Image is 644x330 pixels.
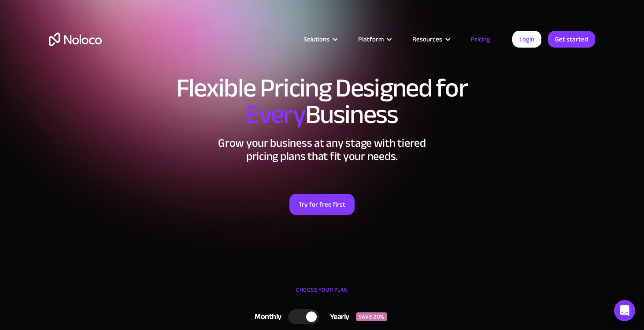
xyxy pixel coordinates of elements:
div: Platform [358,33,384,45]
a: Try for free first [289,194,355,215]
div: Yearly [319,310,356,323]
div: Monthly [244,310,288,323]
span: Every [246,90,305,139]
div: Platform [347,33,401,45]
h1: Flexible Pricing Designed for Business [49,75,595,128]
a: Pricing [460,33,501,45]
div: Resources [412,33,442,45]
a: home [49,33,102,46]
div: SAVE 20% [356,312,387,321]
a: Get started [548,31,595,48]
div: Solutions [303,33,329,45]
div: Solutions [292,33,347,45]
div: Resources [401,33,460,45]
div: Open Intercom Messenger [614,300,635,321]
h2: Grow your business at any stage with tiered pricing plans that fit your needs. [49,137,595,163]
a: Login [512,31,541,48]
div: CHOOSE YOUR PLAN [49,283,595,305]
